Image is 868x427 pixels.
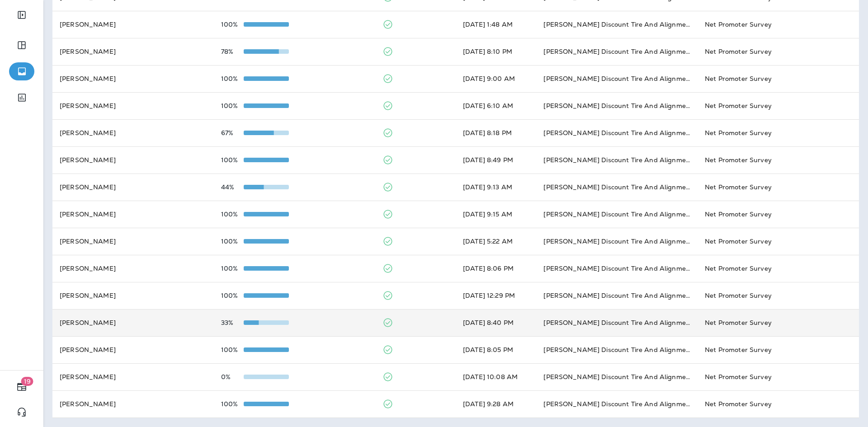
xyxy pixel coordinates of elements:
p: 100% [221,75,244,82]
td: [PERSON_NAME] [52,38,214,65]
td: [DATE] 5:22 AM [456,228,536,255]
td: Net Promoter Survey [698,309,859,336]
td: Net Promoter Survey [698,228,859,255]
td: [DATE] 1:48 AM [456,11,536,38]
td: [DATE] 8:05 PM [456,336,536,363]
td: [PERSON_NAME] [52,146,214,174]
p: 67% [221,129,244,136]
p: 100% [221,21,244,28]
td: [PERSON_NAME] Discount Tire And Alignment - [GEOGRAPHIC_DATA] ([STREET_ADDRESS]) [536,119,698,146]
td: [DATE] 6:10 AM [456,92,536,119]
p: 100% [221,265,244,272]
td: [DATE] 8:40 PM [456,309,536,336]
td: [PERSON_NAME] [52,65,214,92]
td: Net Promoter Survey [698,390,859,418]
td: Net Promoter Survey [698,363,859,390]
p: 33% [221,319,244,326]
td: [PERSON_NAME] Discount Tire And Alignment - [GEOGRAPHIC_DATA] ([STREET_ADDRESS]) [536,255,698,282]
td: Net Promoter Survey [698,146,859,174]
p: 100% [221,346,244,353]
td: [PERSON_NAME] [52,336,214,363]
td: [DATE] 10:08 AM [456,363,536,390]
button: Expand Sidebar [9,6,34,24]
td: [PERSON_NAME] Discount Tire And Alignment - [GEOGRAPHIC_DATA] ([STREET_ADDRESS]) [536,174,698,201]
span: 19 [21,377,33,386]
td: [PERSON_NAME] [52,92,214,119]
td: [DATE] 8:06 PM [456,255,536,282]
td: Net Promoter Survey [698,119,859,146]
td: [PERSON_NAME] [52,228,214,255]
td: Net Promoter Survey [698,336,859,363]
p: 100% [221,211,244,218]
td: [PERSON_NAME] [52,11,214,38]
p: 100% [221,292,244,299]
td: [PERSON_NAME] Discount Tire And Alignment - [GEOGRAPHIC_DATA] ([STREET_ADDRESS]) [536,228,698,255]
td: [DATE] 9:28 AM [456,390,536,418]
td: [DATE] 12:29 PM [456,282,536,309]
td: Net Promoter Survey [698,174,859,201]
td: [PERSON_NAME] Discount Tire And Alignment - [GEOGRAPHIC_DATA] ([STREET_ADDRESS]) [536,65,698,92]
td: Net Promoter Survey [698,11,859,38]
p: 100% [221,102,244,109]
p: 78% [221,48,244,55]
td: [PERSON_NAME] Discount Tire And Alignment - [GEOGRAPHIC_DATA] ([STREET_ADDRESS]) [536,201,698,228]
p: 100% [221,238,244,245]
td: [PERSON_NAME] [52,282,214,309]
td: [DATE] 9:15 AM [456,201,536,228]
td: Net Promoter Survey [698,255,859,282]
td: Net Promoter Survey [698,65,859,92]
p: 0% [221,373,244,380]
td: [PERSON_NAME] Discount Tire And Alignment - [GEOGRAPHIC_DATA] ([STREET_ADDRESS]) [536,309,698,336]
td: [PERSON_NAME] [52,119,214,146]
td: [PERSON_NAME] Discount Tire And Alignment - [GEOGRAPHIC_DATA] ([STREET_ADDRESS]) [536,336,698,363]
td: [PERSON_NAME] Discount Tire And Alignment - [GEOGRAPHIC_DATA] ([STREET_ADDRESS]) [536,11,698,38]
td: [PERSON_NAME] [52,363,214,390]
td: [PERSON_NAME] Discount Tire And Alignment - [GEOGRAPHIC_DATA] ([STREET_ADDRESS]) [536,146,698,174]
p: 100% [221,400,244,408]
button: 19 [9,378,34,396]
td: [PERSON_NAME] [52,309,214,336]
td: [PERSON_NAME] [52,390,214,418]
td: [DATE] 8:49 PM [456,146,536,174]
td: [DATE] 8:10 PM [456,38,536,65]
td: Net Promoter Survey [698,92,859,119]
td: [PERSON_NAME] Discount Tire And Alignment - [GEOGRAPHIC_DATA] ([STREET_ADDRESS]) [536,38,698,65]
td: [PERSON_NAME] Discount Tire And Alignment - [GEOGRAPHIC_DATA] ([STREET_ADDRESS]) [536,282,698,309]
p: 44% [221,183,244,191]
td: [DATE] 8:18 PM [456,119,536,146]
td: [PERSON_NAME] Discount Tire And Alignment - [GEOGRAPHIC_DATA] ([STREET_ADDRESS]) [536,92,698,119]
td: [PERSON_NAME] [52,201,214,228]
td: [PERSON_NAME] Discount Tire And Alignment - [GEOGRAPHIC_DATA] ([STREET_ADDRESS]) [536,363,698,390]
td: [DATE] 9:00 AM [456,65,536,92]
td: Net Promoter Survey [698,282,859,309]
td: Net Promoter Survey [698,201,859,228]
td: [PERSON_NAME] [52,255,214,282]
td: [DATE] 9:13 AM [456,174,536,201]
td: Net Promoter Survey [698,38,859,65]
td: [PERSON_NAME] Discount Tire And Alignment - [GEOGRAPHIC_DATA] ([STREET_ADDRESS]) [536,390,698,418]
p: 100% [221,156,244,164]
td: [PERSON_NAME] [52,174,214,201]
